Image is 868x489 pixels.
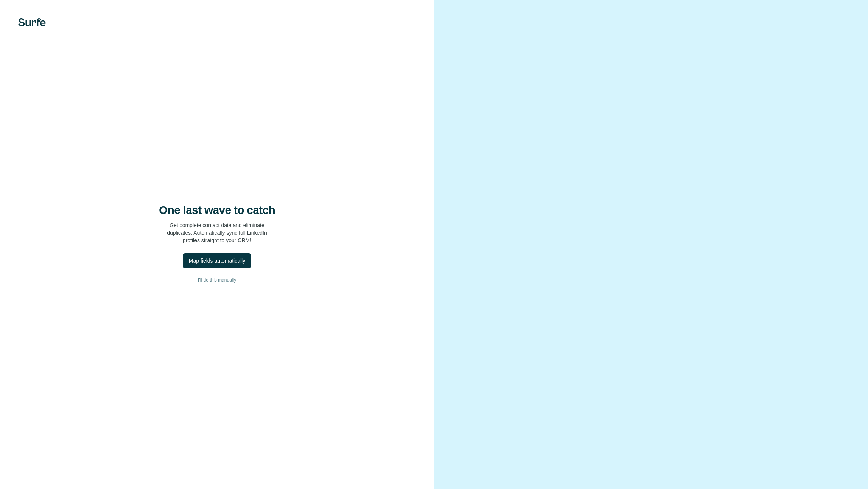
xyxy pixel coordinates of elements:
div: Map fields automatically [189,257,245,265]
span: I’ll do this manually [198,277,236,283]
button: I’ll do this manually [15,274,419,286]
p: Get complete contact data and eliminate duplicates. Automatically sync full LinkedIn profiles str... [167,221,267,244]
h4: One last wave to catch [159,203,275,217]
button: Map fields automatically [183,253,251,268]
img: Surfe's logo [18,18,46,26]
